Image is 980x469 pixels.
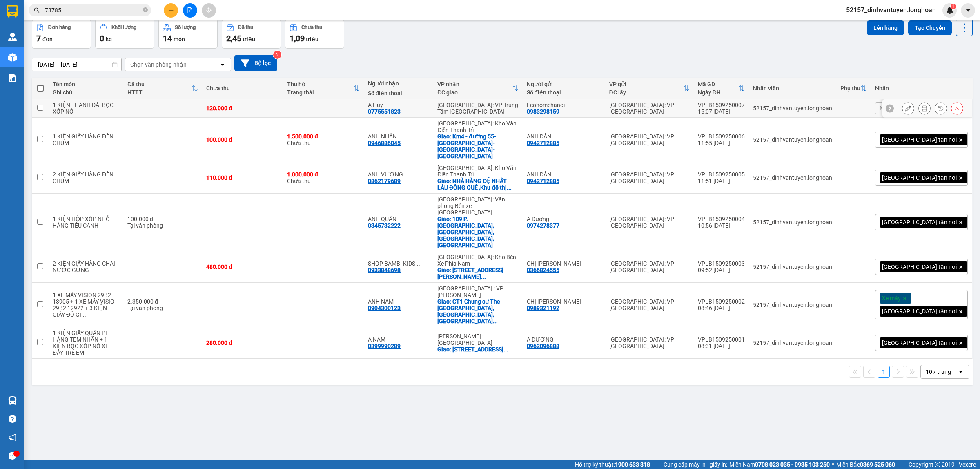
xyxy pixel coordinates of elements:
div: 1.000.000 đ [287,171,360,178]
button: Bộ lọc [234,55,277,71]
div: VPLB1509250003 [698,260,745,267]
span: 14 [163,33,172,43]
div: 0862179689 [368,178,401,184]
span: notification [9,433,16,441]
span: close-circle [143,7,148,12]
div: [GEOGRAPHIC_DATA]: VP [GEOGRAPHIC_DATA] [609,133,690,146]
input: Tìm tên, số ĐT hoặc mã đơn [45,6,141,15]
div: Chưa thu [287,171,360,184]
sup: 1 [951,4,956,9]
span: Xe máy [882,295,901,302]
div: 0345732222 [368,222,401,229]
div: 52157_dinhvantuyen.longhoan [753,219,832,226]
div: Số điện thoại [368,90,429,96]
img: warehouse-icon [8,33,17,41]
span: file-add [187,7,193,13]
span: 7 [36,33,41,43]
img: solution-icon [8,74,17,82]
div: Đã thu [238,25,253,30]
span: [GEOGRAPHIC_DATA] tận nơi [882,308,957,315]
span: Cung cấp máy in - giấy in: [664,460,727,469]
div: 10:56 [DATE] [698,222,745,229]
span: ... [481,273,486,280]
div: CHỊ CHI [527,260,601,267]
div: Mã GD [698,81,738,87]
div: 100.000 đ [127,216,198,222]
div: 11:51 [DATE] [698,178,745,184]
div: Đã thu [127,81,192,87]
div: Giao: 455 PHAN ĐÌNH PHÙNG, PHƯỜNG 2, ĐÀ LẠT, LÂM ĐỒNG [437,267,519,280]
span: 1 [952,4,955,9]
span: Miền Bắc [836,460,895,469]
span: món [174,36,185,42]
div: 0933848698 [368,267,401,273]
div: ANH VƯỢNG [368,171,429,178]
div: [GEOGRAPHIC_DATA]: VP [GEOGRAPHIC_DATA] [609,171,690,184]
div: 280.000 đ [206,339,279,346]
div: VPLB1509250002 [698,298,745,305]
div: 0989321192 [527,305,559,311]
div: 08:31 [DATE] [698,343,745,349]
span: [GEOGRAPHIC_DATA] tận nơi [882,219,957,226]
div: [GEOGRAPHIC_DATA]: VP [GEOGRAPHIC_DATA] [609,298,690,311]
button: file-add [183,3,197,18]
div: ĐC lấy [609,89,683,96]
div: Giao: 109 P. Lý Thường Kiệt, Quảng Hà, Hải Hà, Quảng Ninh [437,216,519,248]
div: Ngày ĐH [698,89,738,96]
img: warehouse-icon [8,53,17,62]
span: ⚪️ [832,463,834,466]
div: 0366824555 [527,267,559,273]
span: close-circle [143,7,148,14]
th: Toggle SortBy [433,78,523,99]
span: Ngày in phiếu: 14:58 ngày [51,16,165,25]
span: 0 [100,33,104,43]
span: | [656,460,657,469]
div: 2 KIỆN GIẤY HÀNG CHAI NƯỚC GỪNG [53,260,119,273]
div: A Dương [527,216,601,222]
div: Phụ thu [840,85,860,92]
div: Trạng thái [287,89,353,96]
div: Người gửi [527,81,601,87]
span: plus [168,7,174,13]
div: VPLB1509250004 [698,216,745,222]
div: Ghi chú [53,89,119,96]
span: [GEOGRAPHIC_DATA] tận nơi [882,263,957,270]
div: ĐC giao [437,89,512,96]
div: 09:52 [DATE] [698,267,745,273]
input: Select a date range. [32,58,121,71]
strong: 1900 633 818 [615,461,650,468]
button: Lên hàng [867,20,904,35]
div: 10 / trang [926,368,951,376]
div: A NAM [368,336,429,343]
button: Số lượng14món [158,19,218,49]
div: 15:07 [DATE] [698,108,745,115]
div: Nhân viên [753,85,832,92]
span: ... [81,311,86,318]
span: kg [106,36,112,42]
button: 1 [878,366,890,378]
button: aim [202,3,216,18]
th: Toggle SortBy [605,78,694,99]
div: 1 KIỆN GIẤY HÀNG ĐÈN CHÙM [53,133,119,146]
div: HTTT [127,89,192,96]
div: 11:55 [DATE] [698,140,745,146]
span: [GEOGRAPHIC_DATA] tận nơi [882,136,957,143]
div: 0399990289 [368,343,401,349]
strong: 0708 023 035 - 0935 103 250 [755,461,830,468]
div: 52157_dinhvantuyen.longhoan [753,105,832,112]
th: Toggle SortBy [123,78,202,99]
div: Chưa thu [301,25,322,30]
div: Giao: D35 CĂN 36 ĐƯỜNG X1A , SUNCASA CENTRAL, VĨNH TÂN, TÂN UYÊN, BÌNH DƯƠNG [437,346,519,353]
sup: 2 [273,51,281,59]
div: VPLB1509250001 [698,336,745,343]
div: CHỊ HUYỀN [527,298,601,305]
button: Đã thu2,45 triệu [222,19,281,49]
svg: open [958,368,964,375]
span: Nhãn [880,105,893,112]
span: aim [206,7,212,13]
div: Số lượng [175,25,196,30]
span: 1,09 [290,33,305,43]
div: A DƯƠNG [527,336,601,343]
div: [GEOGRAPHIC_DATA]: Kho Văn Điển Thanh Trì [437,165,519,178]
div: ANH NHÂN [368,133,429,140]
